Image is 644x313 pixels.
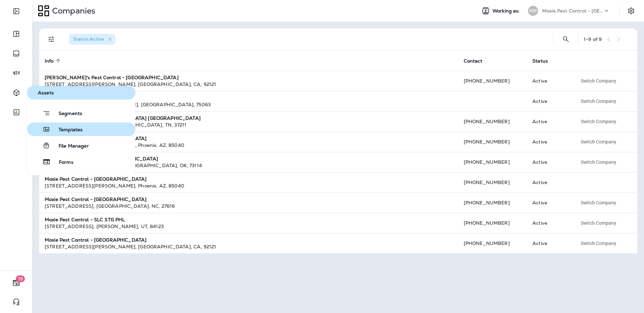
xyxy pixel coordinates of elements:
td: [PHONE_NUMBER] [458,172,527,193]
span: Switch Company [581,119,616,124]
p: Companies [49,6,95,16]
span: Switch Company [581,200,616,205]
button: File Manager [27,139,135,152]
span: Contact [464,58,482,64]
div: [STREET_ADDRESS][PERSON_NAME] , [GEOGRAPHIC_DATA] , CA , 92121 [45,81,453,88]
span: Switch Company [581,241,616,246]
td: [PHONE_NUMBER] [458,132,527,152]
span: Switch Company [581,139,616,144]
td: Active [527,71,571,91]
span: Switch Company [581,160,616,164]
td: Active [527,152,571,172]
button: Forms [27,155,135,169]
td: Active [527,233,571,253]
span: Switch Company [581,221,616,225]
span: Status [532,58,548,64]
span: Assets [30,90,133,96]
div: [STREET_ADDRESS][PERSON_NAME] , Phoenix , AZ , 85040 [45,182,453,189]
strong: Moxie Pest Control - [GEOGRAPHIC_DATA] [45,176,146,182]
td: [PHONE_NUMBER] [458,213,527,233]
td: Active [527,193,571,213]
div: [STREET_ADDRESS] , [PERSON_NAME] , [GEOGRAPHIC_DATA] , 75063 [45,101,453,108]
div: 1 - 9 of 9 [584,37,602,42]
span: Templates [50,127,83,133]
td: [PHONE_NUMBER] [458,152,527,172]
button: Assets [27,86,135,99]
td: [PHONE_NUMBER] [458,193,527,213]
strong: Moxie Pest Control - SLC STG PHL [45,217,125,223]
div: [STREET_ADDRESS] , [US_STATE][GEOGRAPHIC_DATA] , OK , 73114 [45,162,453,169]
p: Moxie Pest Control - [GEOGRAPHIC_DATA] [542,8,603,14]
div: [STREET_ADDRESS][PERSON_NAME] , Phoenix , AZ , 85040 [45,142,453,149]
strong: [PERSON_NAME]'s Pest Control - [GEOGRAPHIC_DATA] [45,74,179,81]
strong: Moxie Pest Control - [GEOGRAPHIC_DATA] [45,196,146,202]
td: [PHONE_NUMBER] [458,233,527,253]
button: Settings [625,5,637,17]
td: Active [527,213,571,233]
strong: Moxie Pest Control - [GEOGRAPHIC_DATA] [45,237,146,243]
div: [STREET_ADDRESS] , [PERSON_NAME] , UT , 84123 [45,223,453,230]
td: Active [527,91,571,111]
td: [PHONE_NUMBER] [458,111,527,132]
td: [PHONE_NUMBER] [458,71,527,91]
button: Filters [45,32,58,46]
span: Segments [50,111,82,117]
span: Working as: [492,8,521,14]
span: Forms [51,159,73,166]
button: Templates [27,122,135,136]
td: Active [527,132,571,152]
td: Active [527,172,571,193]
div: [STREET_ADDRESS][PERSON_NAME] , [GEOGRAPHIC_DATA] , CA , 92121 [45,243,453,250]
span: 19 [16,275,25,282]
td: Active [527,111,571,132]
div: [STREET_ADDRESS] , [GEOGRAPHIC_DATA] , NC , 27616 [45,203,453,209]
div: MP [528,6,538,16]
span: Switch Company [581,99,616,104]
span: Status : Active [73,36,104,42]
span: Switch Company [581,79,616,83]
button: Expand Sidebar [7,4,26,18]
div: [GEOGRAPHIC_DATA] 510 , [GEOGRAPHIC_DATA] , TN , 37211 [45,121,453,128]
span: File Manager [50,143,89,150]
span: Info [45,58,54,64]
button: Search Companies [559,32,573,46]
button: Segments [27,106,135,120]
